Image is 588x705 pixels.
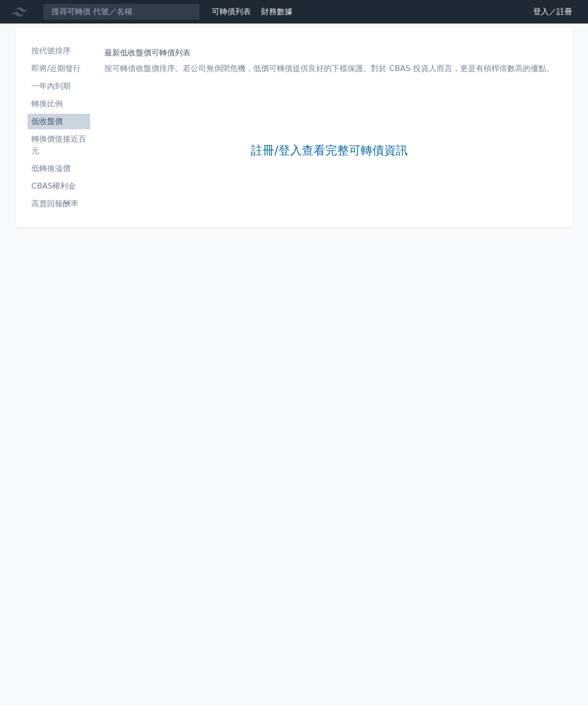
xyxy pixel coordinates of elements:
[27,131,90,159] a: 轉換價值接近百元
[27,78,90,94] a: 一年內到期
[27,161,90,176] a: 低轉換溢價
[27,45,90,57] li: 按代號排序
[525,4,580,20] a: 登入／註冊
[27,80,90,92] li: 一年內到期
[212,7,251,16] a: 可轉債列表
[27,98,90,110] li: 轉換比例
[104,47,554,59] h1: 最新低收盤價可轉債列表
[27,133,90,157] li: 轉換價值接近百元
[43,3,200,20] input: 搜尋可轉債 代號／名稱
[104,63,554,74] p: 按可轉債收盤價排序。若公司無倒閉危機，低價可轉債提供良好的下檔保護。對於 CBAS 投資人而言，更是有槓桿倍數高的優點。
[27,114,90,129] a: 低收盤價
[27,180,90,192] li: CBAS權利金
[27,198,90,210] li: 高賣回報酬率
[27,43,90,59] a: 按代號排序
[261,7,293,16] a: 財務數據
[27,196,90,212] a: 高賣回報酬率
[27,96,90,112] a: 轉換比例
[27,61,90,76] a: 即將/近期發行
[27,63,90,74] li: 即將/近期發行
[251,143,408,159] a: 註冊/登入查看完整可轉債資訊
[27,163,90,174] li: 低轉換溢價
[27,178,90,194] a: CBAS權利金
[27,116,90,127] li: 低收盤價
